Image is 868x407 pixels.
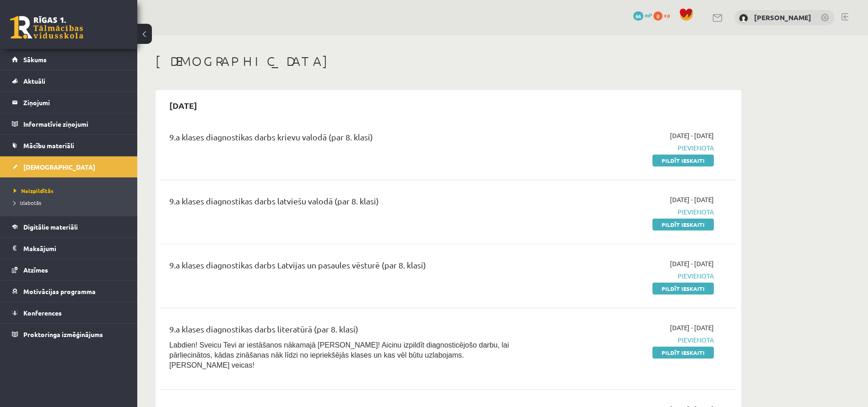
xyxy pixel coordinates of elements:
a: Motivācijas programma [12,281,126,302]
a: Sākums [12,49,126,70]
a: Neizpildītās [14,187,128,195]
a: Digitālie materiāli [12,216,126,237]
span: 66 [633,11,643,21]
a: 0 xp [653,11,674,19]
a: Pildīt ieskaiti [652,155,714,166]
div: 9.a klases diagnostikas darbs latviešu valodā (par 8. klasi) [169,195,528,212]
a: Maksājumi [12,238,126,259]
a: Aktuāli [12,70,126,91]
a: [DEMOGRAPHIC_DATA] [12,156,126,177]
span: Sākums [23,55,47,64]
img: Estere Naudiņa-Dannenberga [739,14,748,23]
span: Neizpildītās [14,187,54,194]
span: [DATE] - [DATE] [670,259,714,268]
a: Atzīmes [12,259,126,280]
span: [DATE] - [DATE] [670,323,714,332]
span: Pievienota [541,335,714,345]
span: [DATE] - [DATE] [670,131,714,140]
div: 9.a klases diagnostikas darbs krievu valodā (par 8. klasi) [169,131,528,148]
span: Konferences [23,309,62,317]
a: Informatīvie ziņojumi [12,113,126,134]
span: [DATE] - [DATE] [670,195,714,204]
a: Izlabotās [14,198,128,207]
a: Proktoringa izmēģinājums [12,324,126,345]
a: Rīgas 1. Tālmācības vidusskola [10,16,83,39]
a: [PERSON_NAME] [754,13,811,22]
a: Ziņojumi [12,92,126,113]
span: Pievienota [541,143,714,153]
div: 9.a klases diagnostikas darbs literatūrā (par 8. klasi) [169,323,528,340]
span: Pievienota [541,207,714,217]
span: Mācību materiāli [23,141,74,150]
span: Digitālie materiāli [23,223,78,231]
legend: Ziņojumi [23,92,126,113]
span: Aktuāli [23,77,45,85]
span: mP [645,11,652,19]
span: Motivācijas programma [23,287,96,295]
a: Konferences [12,302,126,323]
span: Atzīmes [23,266,48,274]
a: Pildīt ieskaiti [652,347,714,359]
h2: [DATE] [160,95,206,116]
span: 0 [653,11,663,21]
span: Pievienota [541,271,714,281]
span: Proktoringa izmēģinājums [23,330,103,338]
span: Izlabotās [14,199,41,206]
div: 9.a klases diagnostikas darbs Latvijas un pasaules vēsturē (par 8. klasi) [169,259,528,276]
span: Labdien! Sveicu Tevi ar iestāšanos nākamajā [PERSON_NAME]! Aicinu izpildīt diagnosticējošo darbu,... [169,341,509,369]
legend: Maksājumi [23,238,126,259]
a: Pildīt ieskaiti [652,219,714,230]
a: Mācību materiāli [12,135,126,156]
span: [DEMOGRAPHIC_DATA] [23,163,95,171]
h1: [DEMOGRAPHIC_DATA] [156,54,741,69]
span: xp [664,11,670,19]
legend: Informatīvie ziņojumi [23,113,126,134]
a: 66 mP [633,11,652,19]
a: Pildīt ieskaiti [652,283,714,295]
